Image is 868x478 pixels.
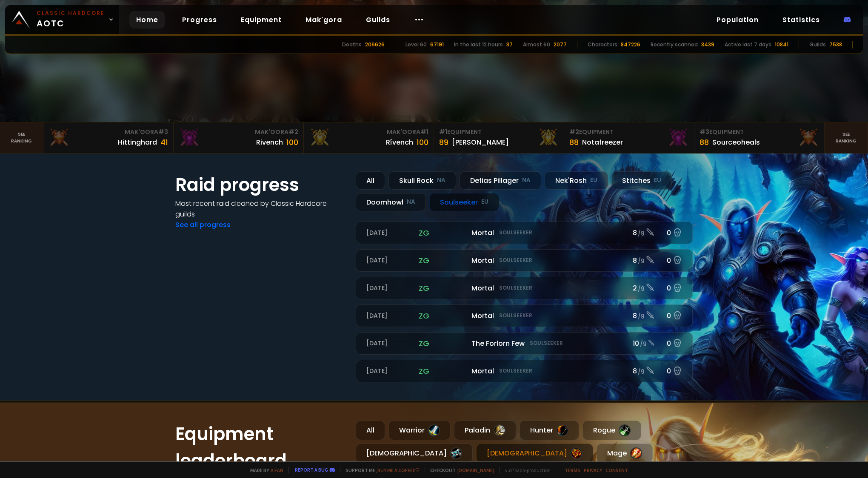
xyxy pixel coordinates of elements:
div: Almost 60 [523,41,550,48]
div: Active last 7 days [725,41,771,48]
a: Privacy [584,467,602,473]
a: Mak'Gora#2Rivench100 [174,122,304,153]
div: [DEMOGRAPHIC_DATA] [476,444,593,463]
small: NA [522,176,531,185]
div: Defias Pillager [460,171,541,190]
a: [DATE]zgThe Forlorn FewSoulseeker10 /90 [356,332,693,355]
div: Mak'Gora [179,128,298,137]
a: Terms [565,467,580,473]
a: [DATE]zgMortalSoulseeker8 /90 [356,360,693,382]
div: 847226 [621,41,640,48]
div: Equipment [569,128,689,137]
div: Soulseeker [429,193,499,211]
span: Support me, [340,467,420,473]
div: Mak'Gora [309,128,428,137]
div: Guilds [809,41,826,48]
div: Equipment [700,128,819,137]
a: Consent [605,467,628,473]
a: [DATE]zgMortalSoulseeker8 /90 [356,249,693,272]
div: Rogue [582,421,641,440]
div: Hunter [520,421,579,440]
div: 100 [417,137,428,148]
a: Statistics [776,11,827,28]
div: 7538 [829,41,842,48]
div: Characters [588,41,617,48]
span: Made by [245,467,283,473]
div: 3439 [701,41,714,48]
h1: Raid progress [175,171,345,198]
div: All [356,421,385,440]
small: EU [654,176,661,185]
a: [DATE]zgMortalSoulseeker8 /90 [356,304,693,327]
div: Deaths [342,41,362,48]
div: 100 [286,137,298,148]
div: Warrior [388,421,451,440]
div: 2077 [554,41,567,48]
a: Mak'Gora#3Hittinghard41 [43,122,174,153]
a: Report a bug [295,467,328,473]
span: # 3 [700,128,709,136]
div: Rîvench [386,137,413,148]
div: 37 [506,41,513,48]
div: 10841 [775,41,788,48]
span: # 2 [569,128,579,136]
div: Mak'Gora [49,128,168,137]
a: Mak'gora [299,11,349,28]
a: See all progress [175,220,231,230]
div: [DEMOGRAPHIC_DATA] [356,444,473,463]
span: AOTC [37,9,105,30]
div: 206626 [365,41,385,48]
div: 89 [439,137,448,148]
div: Notafreezer [582,137,623,148]
a: Progress [175,11,224,28]
div: Level 60 [405,41,427,48]
h1: Equipment leaderboard [175,421,345,474]
a: #1Equipment89[PERSON_NAME] [434,122,564,153]
a: a fan [271,467,283,473]
div: Mage [597,444,653,463]
a: Home [129,11,165,28]
div: All [356,171,385,190]
div: Hittinghard [118,137,157,148]
a: Equipment [234,11,288,28]
div: [PERSON_NAME] [452,137,509,148]
div: Sourceoheals [712,137,760,148]
div: 88 [700,137,709,148]
h4: Most recent raid cleaned by Classic Hardcore guilds [175,198,345,219]
small: EU [481,198,488,206]
a: Seeranking [825,122,868,153]
div: Doomhowl [356,193,426,211]
div: Equipment [439,128,559,137]
small: Classic Hardcore [37,9,105,17]
a: [DOMAIN_NAME] [457,467,494,473]
a: [DATE]zgMortalSoulseeker8 /90 [356,222,693,244]
div: Nek'Rosh [545,171,608,190]
span: v. d752d5 - production [500,467,551,473]
a: Guilds [359,11,397,28]
div: Skull Rock [388,171,456,190]
a: #3Equipment88Sourceoheals [694,122,825,153]
a: Population [710,11,765,28]
span: Checkout [425,467,494,473]
div: Stitches [611,171,672,190]
div: 67191 [430,41,444,48]
small: NA [407,198,415,206]
span: # 1 [420,128,428,136]
span: # 3 [158,128,168,136]
div: 41 [160,137,168,148]
small: NA [437,176,445,185]
a: Buy me a coffee [377,467,420,473]
small: EU [590,176,597,185]
div: 88 [569,137,579,148]
div: In the last 12 hours [454,41,503,48]
div: Rivench [256,137,283,148]
div: Paladin [454,421,516,440]
a: [DATE]zgMortalSoulseeker2 /90 [356,277,693,299]
a: Mak'Gora#1Rîvench100 [304,122,434,153]
a: #2Equipment88Notafreezer [564,122,694,153]
span: # 2 [288,128,298,136]
div: Recently scanned [651,41,698,48]
a: Classic HardcoreAOTC [5,5,119,34]
span: # 1 [439,128,447,136]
